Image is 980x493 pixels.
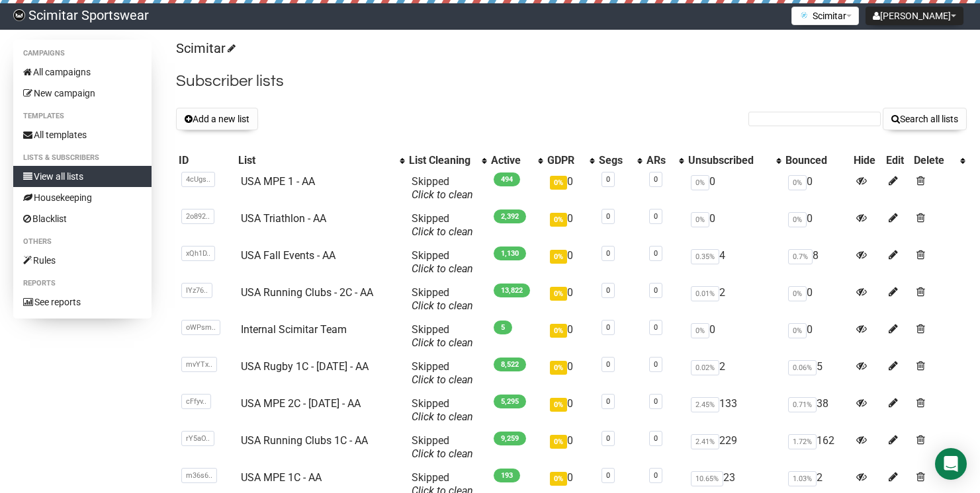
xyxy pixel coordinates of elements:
span: 2.45% [691,397,719,412]
td: 0 [545,429,596,466]
td: 2 [686,281,783,318]
span: 0.35% [691,249,719,264]
a: 0 [654,397,658,406]
span: 0% [550,287,567,301]
li: Campaigns [13,46,152,61]
div: Edit [886,154,909,167]
span: 0.7% [788,249,813,264]
span: oWPsm.. [181,320,220,335]
a: USA Triathlon - AA [241,212,326,225]
span: 0% [788,323,807,338]
a: 0 [654,286,658,295]
span: 5 [494,321,512,334]
span: 0% [691,175,709,190]
td: 0 [545,318,596,355]
th: List Cleaning: No sort applied, activate to apply an ascending sort [406,151,488,170]
th: Active: No sort applied, activate to apply an ascending sort [488,151,545,170]
span: 0.01% [691,286,719,301]
a: New campaign [13,83,152,104]
td: 0 [686,318,783,355]
a: 0 [654,249,658,258]
span: Skipped [412,360,473,386]
th: ID: No sort applied, sorting is disabled [176,151,236,170]
span: 0% [550,435,567,449]
span: 0% [691,323,709,338]
a: USA Running Clubs 1C - AA [241,434,368,447]
span: 0% [788,175,807,190]
th: GDPR: No sort applied, activate to apply an ascending sort [545,151,596,170]
span: 494 [494,172,520,186]
a: 0 [606,212,610,221]
a: 0 [606,397,610,406]
div: Segs [599,154,631,167]
a: Click to clean [412,262,473,275]
a: 0 [606,434,610,443]
div: Active [491,154,531,167]
span: mvYTx.. [181,357,217,372]
span: 0% [550,324,567,338]
span: Skipped [412,212,473,238]
button: [PERSON_NAME] [866,7,963,25]
li: Templates [13,108,152,124]
td: 0 [545,207,596,244]
a: 0 [654,471,658,480]
span: Skipped [412,397,473,423]
span: IYz76.. [181,283,212,298]
div: List Cleaning [409,154,475,167]
button: Add a new list [176,108,258,130]
div: GDPR [547,154,583,167]
a: Housekeeping [13,187,152,208]
a: 0 [606,360,610,369]
span: 2o892.. [181,209,214,224]
span: xQh1D.. [181,246,215,261]
span: 0% [550,472,567,486]
button: Search all lists [883,108,967,130]
div: Unsubscribed [688,154,770,167]
td: 0 [783,170,851,207]
span: 0% [550,213,567,227]
th: Hide: No sort applied, sorting is disabled [851,151,883,170]
span: 10.65% [691,471,723,486]
span: Skipped [412,286,473,312]
a: Internal Scimitar Team [241,323,347,336]
li: Others [13,234,152,250]
td: 0 [545,355,596,392]
a: Click to clean [412,299,473,312]
span: 0% [788,212,807,227]
li: Reports [13,276,152,291]
span: 0.06% [788,360,817,375]
a: Click to clean [412,447,473,460]
span: 0% [691,212,709,227]
span: 0% [550,398,567,412]
a: 0 [606,175,610,184]
td: 162 [783,429,851,466]
a: 0 [654,360,658,369]
a: USA MPE 1 - AA [241,175,315,188]
th: List: No sort applied, activate to apply an ascending sort [236,151,406,170]
td: 4 [686,244,783,281]
a: Click to clean [412,336,473,349]
span: Skipped [412,434,473,460]
span: 1,130 [494,246,526,260]
span: 5,295 [494,395,526,408]
a: All templates [13,124,152,145]
th: Edit: No sort applied, sorting is disabled [883,151,911,170]
a: 0 [654,175,658,184]
span: 0.71% [788,397,817,412]
a: View all lists [13,166,152,187]
td: 0 [545,244,596,281]
span: 2,392 [494,209,526,223]
th: Delete: No sort applied, activate to apply an ascending sort [911,151,967,170]
td: 8 [783,244,851,281]
th: Bounced: No sort applied, sorting is disabled [783,151,851,170]
a: USA MPE 2C - [DATE] - AA [241,397,361,410]
th: Unsubscribed: No sort applied, activate to apply an ascending sort [686,151,783,170]
a: Scimitar [176,40,234,56]
th: Segs: No sort applied, activate to apply an ascending sort [596,151,644,170]
th: ARs: No sort applied, activate to apply an ascending sort [644,151,686,170]
a: 0 [654,323,658,332]
span: 0% [550,361,567,375]
h2: Subscriber lists [176,69,967,93]
a: All campaigns [13,61,152,83]
div: Hide [854,154,881,167]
